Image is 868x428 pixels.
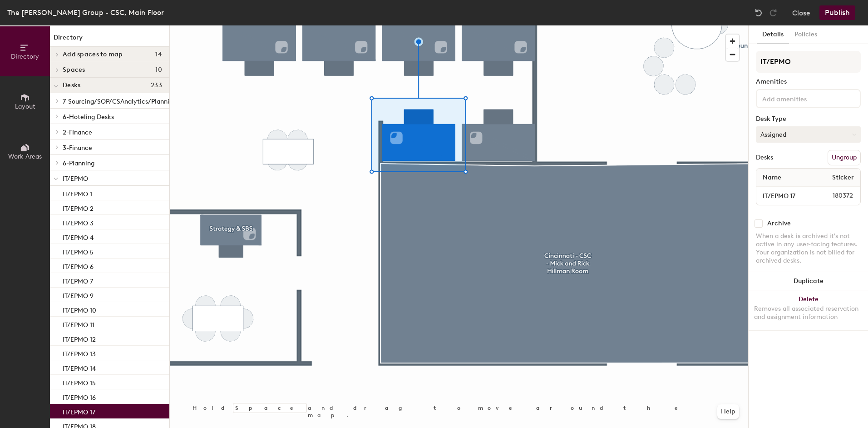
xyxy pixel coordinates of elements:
span: 233 [151,82,162,89]
input: Add amenities [760,93,842,104]
p: IT/EPMO 1 [63,188,92,198]
p: IT/EPMO 13 [63,348,96,358]
span: 10 [155,66,162,74]
span: 14 [155,51,162,58]
button: DeleteRemoves all associated reservation and assignment information [749,290,868,330]
button: Close [792,5,810,20]
p: IT/EPMO 9 [63,289,94,300]
button: Publish [819,5,855,20]
p: IT/EPMO 5 [63,246,94,256]
div: Desk Type [756,115,861,123]
input: Unnamed desk [758,189,811,202]
p: IT/EPMO 4 [63,231,94,242]
p: IT/EPMO 14 [63,362,96,373]
div: Archive [767,220,791,227]
span: IT/EPMO [63,175,88,183]
span: Directory [11,53,39,60]
p: IT/EPMO 16 [63,391,96,402]
img: Redo [769,8,778,17]
img: Undo [754,8,763,17]
span: Name [758,169,786,186]
p: IT/EPMO 17 [63,406,95,416]
div: Desks [756,154,773,161]
div: The [PERSON_NAME] Group - CSC, Main Floor [7,7,164,18]
span: Add spaces to map [63,51,123,58]
span: Spaces [63,66,85,74]
button: Help [717,404,739,419]
button: Policies [789,25,823,44]
span: Sticker [828,169,858,186]
p: IT/EPMO 7 [63,275,93,285]
p: IT/EPMO 12 [63,333,96,343]
span: Work Areas [8,153,42,160]
button: Ungroup [828,150,861,165]
button: Details [757,25,789,44]
span: 2-FInance [63,129,92,136]
div: Removes all associated reservation and assignment information [754,305,863,321]
p: IT/EPMO 6 [63,260,94,271]
p: IT/EPMO 15 [63,377,96,387]
span: 7-Sourcing/SOP/CSAnalytics/Planning [63,98,177,105]
span: 180372 [811,191,858,201]
div: Amenities [756,78,861,85]
p: IT/EPMO 2 [63,202,94,213]
button: Duplicate [749,272,868,290]
h1: Directory [50,33,169,47]
span: 6-Hoteling Desks [63,113,114,121]
p: IT/EPMO 3 [63,217,94,227]
div: When a desk is archived it's not active in any user-facing features. Your organization is not bil... [756,232,861,265]
p: IT/EPMO 10 [63,304,96,314]
button: Assigned [756,126,861,143]
p: IT/EPMO 11 [63,319,94,329]
span: Desks [63,82,80,89]
span: 3-Finance [63,144,92,152]
span: Layout [15,103,35,110]
span: 6-Planning [63,159,94,167]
